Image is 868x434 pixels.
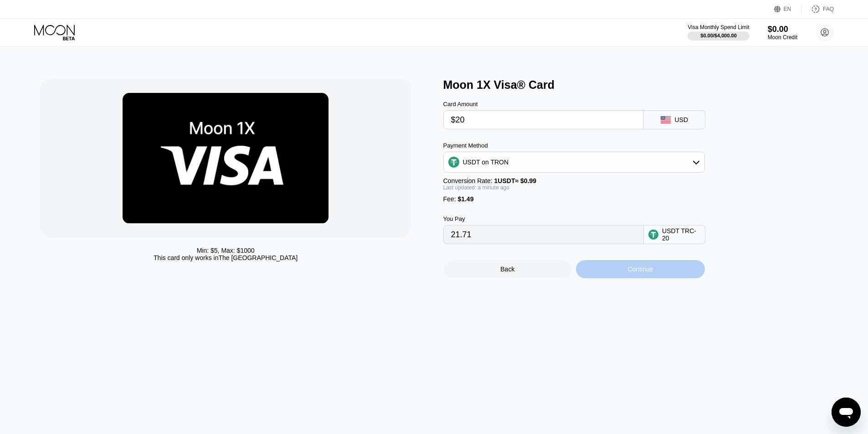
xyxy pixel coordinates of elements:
[494,177,537,184] span: 1 USDT ≈ $0.99
[500,266,514,273] div: Back
[688,24,749,31] div: Visa Monthly Spend Limit
[154,254,298,261] div: This card only works in The [GEOGRAPHIC_DATA]
[443,195,705,203] div: Fee :
[768,25,797,41] div: $0.00Moon Credit
[688,24,749,41] div: Visa Monthly Spend Limit$0.00/$4,000.00
[443,142,705,149] div: Payment Method
[823,6,834,12] div: FAQ
[443,184,705,191] div: Last updated: a minute ago
[451,111,636,129] input: $0.00
[802,5,834,14] div: FAQ
[774,5,802,14] div: EN
[768,34,797,41] div: Moon Credit
[675,116,688,123] div: USD
[463,158,509,166] div: USDT on TRON
[662,227,700,242] div: USDT TRC-20
[627,266,653,273] div: Continue
[457,195,473,203] span: $1.49
[700,33,737,38] div: $0.00 / $4,000.00
[832,398,861,427] iframe: Button to launch messaging window
[443,78,837,92] div: Moon 1X Visa® Card
[784,6,791,12] div: EN
[444,153,704,171] div: USDT on TRON
[768,25,797,34] div: $0.00
[443,101,644,107] div: Card Amount
[443,260,572,278] div: Back
[443,215,644,222] div: You Pay
[443,177,705,184] div: Conversion Rate:
[197,247,255,254] div: Min: $ 5 , Max: $ 1000
[576,260,705,278] div: Continue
